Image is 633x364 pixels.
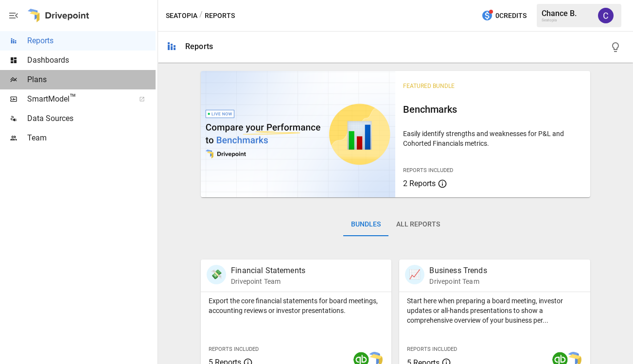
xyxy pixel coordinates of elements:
button: Bundles [343,213,388,236]
p: Easily identify strengths and weaknesses for P&L and Cohorted Financials metrics. [403,129,582,148]
p: Financial Statements [231,265,305,277]
span: 0 Credits [495,10,527,22]
span: Reports Included [209,346,259,352]
span: SmartModel [27,93,128,105]
span: Reports Included [407,346,457,352]
button: All Reports [388,213,448,236]
span: Team [27,132,156,144]
p: Drivepoint Team [429,277,487,286]
span: Data Sources [27,113,156,124]
button: Chance Barnett [592,2,619,29]
span: Reports Included [403,167,453,173]
div: 💸 [207,265,226,284]
div: 📈 [405,265,424,284]
span: Featured Bundle [403,83,455,89]
p: Business Trends [429,265,487,277]
h6: Benchmarks [403,102,582,117]
div: / [199,10,203,22]
p: Export the core financial statements for board meetings, accounting reviews or investor presentat... [209,296,384,315]
p: Drivepoint Team [231,277,305,286]
p: Start here when preparing a board meeting, investor updates or all-hands presentations to show a ... [407,296,582,325]
button: 0Credits [477,7,530,25]
div: Reports [185,42,213,51]
span: Plans [27,74,156,86]
span: Reports [27,35,156,47]
div: Chance B. [542,9,592,18]
span: ™ [70,92,76,104]
img: video thumbnail [201,71,395,197]
img: Chance Barnett [598,8,614,23]
button: Seatopia [166,10,197,22]
div: Seatopia [542,18,592,22]
span: Dashboards [27,54,156,66]
span: 2 Reports [403,179,436,188]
